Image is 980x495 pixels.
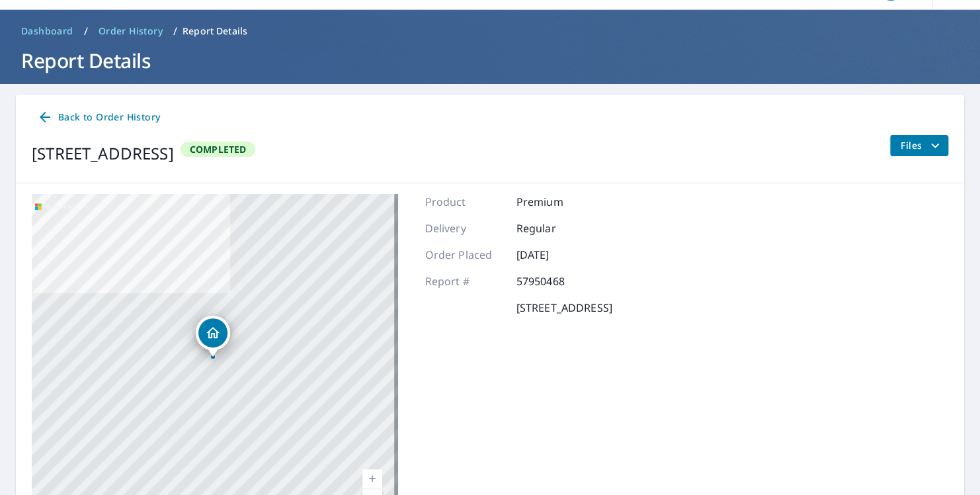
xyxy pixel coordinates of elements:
p: Order Placed [425,247,504,263]
span: Completed [182,143,255,156]
a: Order History [93,21,168,42]
p: Product [425,194,504,210]
span: Dashboard [21,24,73,38]
a: Back to Order History [32,105,165,130]
p: [DATE] [516,247,595,263]
div: Dropped pin, building 1, Residential property, 621 Depyster Kent, OH 44240 [196,316,230,357]
span: Back to Order History [37,109,160,126]
span: Order History [99,24,163,38]
span: Files [901,138,943,154]
p: Premium [516,194,595,210]
button: filesDropdownBtn-57950468 [889,135,948,156]
a: Current Level 17, Zoom In [362,469,382,489]
div: [STREET_ADDRESS] [32,142,174,165]
li: / [173,23,177,39]
a: Dashboard [16,21,79,42]
p: Report Details [183,24,247,38]
p: Report # [425,273,504,289]
p: [STREET_ADDRESS] [516,300,612,316]
p: Regular [516,220,595,236]
p: Delivery [425,220,504,236]
nav: breadcrumb [16,21,964,42]
p: 57950468 [516,273,595,289]
h1: Report Details [16,47,964,74]
li: / [84,23,88,39]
